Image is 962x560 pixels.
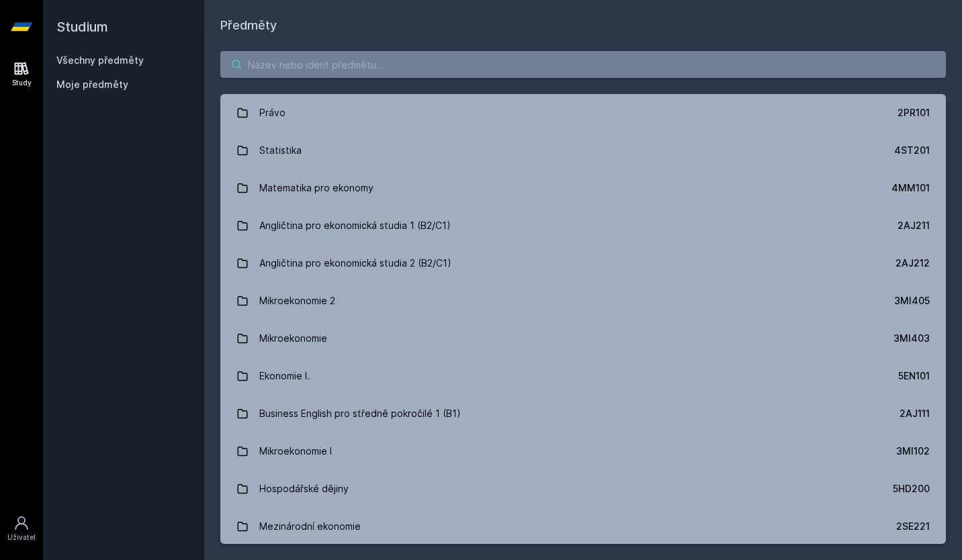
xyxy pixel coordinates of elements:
a: Mikroekonomie I 3MI102 [220,432,946,470]
a: Mezinárodní ekonomie 2SE221 [220,508,946,545]
div: 2SE221 [896,520,930,533]
div: Ekonomie I. [259,363,310,389]
div: Hospodářské dějiny [259,475,349,502]
div: 3MI405 [894,294,930,308]
a: Všechny předměty [56,54,144,66]
a: Uživatel [3,508,40,549]
div: 2PR101 [898,106,930,120]
div: Matematika pro ekonomy [259,175,374,201]
div: 5HD200 [893,482,930,496]
div: Právo [259,99,286,126]
div: Mezinárodní ekonomie [259,513,361,540]
a: Angličtina pro ekonomická studia 2 (B2/C1) 2AJ212 [220,244,946,282]
a: Study [3,54,40,95]
div: Mikroekonomie 2 [259,287,335,314]
div: 5EN101 [898,369,930,383]
div: Angličtina pro ekonomická studia 2 (B2/C1) [259,250,451,277]
div: Study [12,78,32,88]
div: 2AJ212 [895,256,930,270]
a: Matematika pro ekonomy 4MM101 [220,169,946,207]
a: Mikroekonomie 2 3MI405 [220,282,946,320]
span: Moje předměty [56,78,128,91]
div: 4MM101 [891,181,930,195]
div: Mikroekonomie [259,325,327,352]
div: 2AJ111 [900,407,930,420]
a: Statistika 4ST201 [220,132,946,169]
a: Právo 2PR101 [220,94,946,132]
h1: Předměty [220,16,946,35]
div: 4ST201 [894,144,930,157]
a: Angličtina pro ekonomická studia 1 (B2/C1) 2AJ211 [220,207,946,244]
div: Business English pro středně pokročilé 1 (B1) [259,400,461,427]
a: Mikroekonomie 3MI403 [220,320,946,357]
div: 3MI403 [893,332,930,345]
div: 3MI102 [896,445,930,458]
div: Uživatel [7,532,36,543]
div: Mikroekonomie I [259,438,332,465]
a: Hospodářské dějiny 5HD200 [220,470,946,508]
a: Ekonomie I. 5EN101 [220,357,946,395]
input: Název nebo ident předmětu… [220,51,946,78]
a: Business English pro středně pokročilé 1 (B1) 2AJ111 [220,395,946,432]
div: Statistika [259,137,302,164]
div: Angličtina pro ekonomická studia 1 (B2/C1) [259,212,451,239]
div: 2AJ211 [898,219,930,232]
